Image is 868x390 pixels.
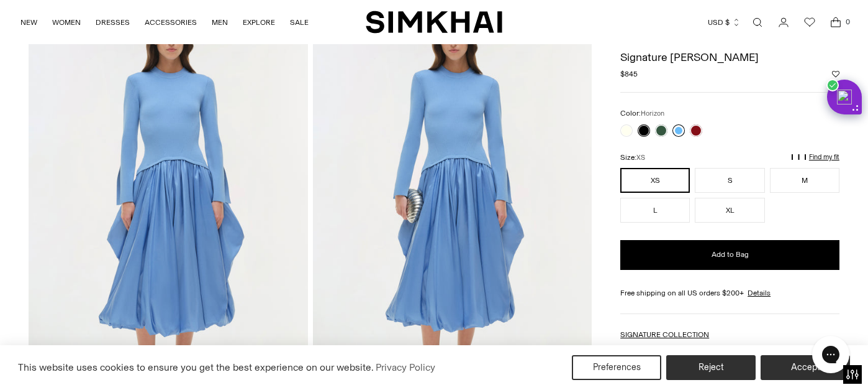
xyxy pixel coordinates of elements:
[52,9,81,36] a: WOMEN
[374,358,437,377] a: Privacy Policy (opens in a new tab)
[620,330,709,339] a: SIGNATURE COLLECTION
[842,16,853,27] span: 0
[620,240,839,270] button: Add to Bag
[10,343,125,380] iframe: Sign Up via Text for Offers
[666,355,756,380] button: Reject
[770,168,839,193] button: M
[761,355,850,380] button: Accept
[20,9,37,36] a: NEW
[212,9,228,36] a: MEN
[18,361,374,373] span: This website uses cookies to ensure you get the best experience on our website.
[832,70,839,78] button: Add to Wishlist
[243,9,275,36] a: EXPLORE
[695,198,764,223] button: XL
[366,10,502,34] a: SIMKHAI
[708,9,741,36] button: USD $
[748,287,771,299] a: Details
[823,10,848,35] a: Open cart modal
[745,10,770,35] a: Open search modal
[797,10,822,35] a: Wishlist
[771,10,796,35] a: Go to the account page
[620,287,839,299] div: Free shipping on all US orders $200+
[620,52,839,63] h1: Signature [PERSON_NAME]
[806,332,856,378] iframe: Gorgias live chat messenger
[620,152,645,164] label: Size:
[641,109,664,118] span: Horizon
[96,9,130,36] a: DRESSES
[712,249,749,260] span: Add to Bag
[145,9,197,36] a: ACCESSORIES
[620,168,690,193] button: XS
[620,198,690,223] button: L
[620,108,664,119] label: Color:
[620,68,638,80] span: $845
[290,9,309,36] a: SALE
[636,154,645,162] span: XS
[572,355,661,380] button: Preferences
[695,168,764,193] button: S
